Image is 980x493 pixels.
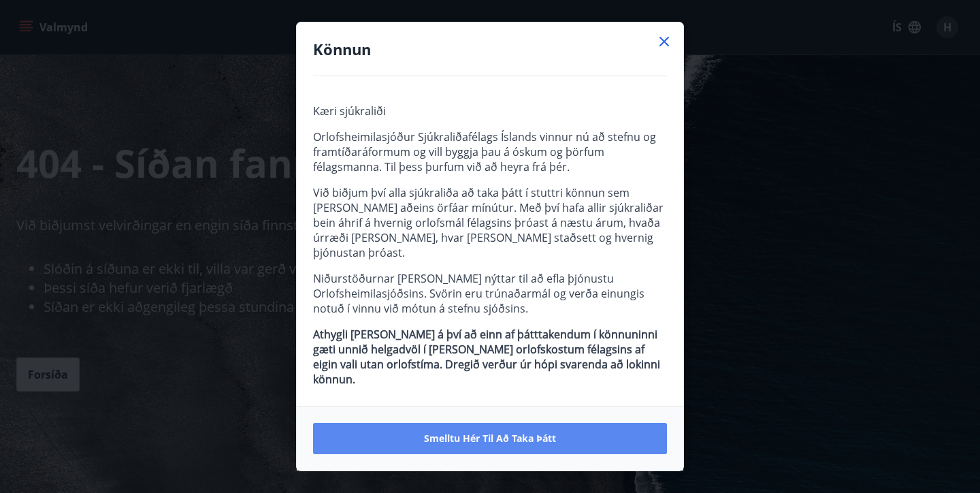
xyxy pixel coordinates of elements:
[313,104,667,118] p: Kæri sjúkraliði
[313,423,667,454] button: Smelltu hér til að taka þátt
[313,271,667,316] p: Niðurstöðurnar [PERSON_NAME] nýttar til að efla þjónustu Orlofsheimilasjóðsins. Svörin eru trúnað...
[424,432,556,445] span: Smelltu hér til að taka þátt
[313,39,667,59] h4: Könnun
[313,327,660,387] strong: Athygli [PERSON_NAME] á því að einn af þátttakendum í könnuninni gæti unnið helgadvöl í [PERSON_N...
[313,185,667,260] p: Við biðjum því alla sjúkraliða að taka þátt í stuttri könnun sem [PERSON_NAME] aðeins örfáar mínú...
[313,129,667,174] p: Orlofsheimilasjóður Sjúkraliðafélags Íslands vinnur nú að stefnu og framtíðaráformum og vill bygg...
